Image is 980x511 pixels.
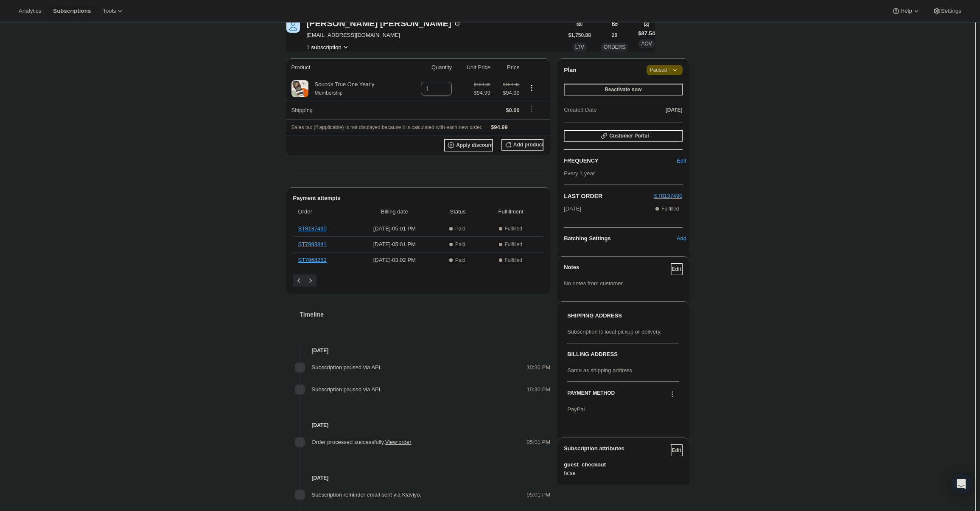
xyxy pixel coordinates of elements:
[286,346,551,355] h4: [DATE]
[567,350,679,359] h3: BILLING ADDRESS
[48,5,96,17] button: Subscriptions
[286,421,551,430] h4: [DATE]
[609,29,621,41] button: 20
[307,43,350,51] button: Product actions
[300,310,551,319] h2: Timeline
[564,66,577,74] h2: Plan
[564,130,682,142] button: Customer Portal
[505,241,522,248] span: Fulfilled
[605,86,641,93] span: Reactivate now
[305,275,316,286] button: Next
[53,8,91,14] span: Subscriptions
[666,104,683,116] button: [DATE]
[473,89,490,97] span: $94.99
[525,104,538,114] button: Shipping actions
[357,208,432,216] span: Billing date
[286,101,407,119] th: Shipping
[527,438,551,446] span: 05:01 PM
[14,5,46,17] button: Analytics
[286,19,300,33] span: Della D. Smith
[567,390,615,401] h3: PAYMENT METHOD
[312,439,412,445] span: Order processed successfully.
[900,8,912,14] span: Help
[567,328,661,335] span: Subscription is local pickup or delivery.
[567,406,585,413] span: PayPal
[357,240,432,249] span: [DATE] · 05:01 PM
[638,29,655,38] span: $87.54
[286,474,551,482] h4: [DATE]
[506,107,520,113] span: $0.00
[951,474,972,494] div: Open Intercom Messenger
[677,234,686,243] span: Add
[456,142,493,149] span: Apply discount
[527,385,551,394] span: 10:30 PM
[455,225,465,232] span: Paid
[641,41,652,47] span: AOV
[291,80,308,97] img: product img
[454,58,493,77] th: Unit Price
[677,157,686,165] span: Edit
[887,5,925,17] button: Help
[564,460,682,469] span: guest_checkout
[293,202,354,221] th: Order
[455,257,465,264] span: Paid
[564,263,670,275] h3: Notes
[406,58,454,77] th: Quantity
[927,5,966,17] button: Settings
[604,44,625,50] span: ORDERS
[564,106,596,114] span: Created Date
[564,192,654,200] h2: LAST ORDER
[357,225,432,233] span: [DATE] · 05:01 PM
[308,80,375,97] div: Sounds True One Yearly
[293,275,544,286] nav: Pagination
[298,225,327,232] a: ST8137490
[568,29,591,41] button: $1,750.88
[315,90,343,96] small: Membership
[307,19,462,28] div: [PERSON_NAME] [PERSON_NAME]
[103,8,116,14] span: Tools
[564,469,682,477] span: false
[567,312,679,320] h3: SHIPPING ADDRESS
[496,89,520,97] span: $94.99
[654,192,682,200] button: ST8137490
[437,208,478,216] span: Status
[513,141,543,148] span: Add product
[568,32,591,39] span: $1,750.88
[19,8,41,14] span: Analytics
[501,139,543,151] button: Add product
[483,208,538,216] span: Fulfillment
[527,491,551,499] span: 05:01 PM
[564,444,670,456] h3: Subscription attributes
[650,66,679,74] span: Paused
[298,257,327,263] a: ST7868262
[505,257,522,264] span: Fulfilled
[654,193,682,199] a: ST8137490
[357,256,432,264] span: [DATE] · 03:02 PM
[525,83,538,93] button: Product actions
[474,82,490,87] small: $164.99
[612,32,617,39] span: 20
[941,8,961,14] span: Settings
[676,154,688,168] button: Edit
[455,241,465,248] span: Paid
[661,205,679,212] span: Fulfilled
[312,491,422,498] span: Subscription reminder email sent via Klaviyo.
[493,58,522,77] th: Price
[564,280,623,286] span: No notes from customer
[609,132,649,139] span: Customer Portal
[671,263,683,275] button: Edit
[564,205,581,213] span: [DATE]
[564,84,682,95] button: Reactivate now
[564,170,595,177] span: Every 1 year
[564,234,680,243] h6: Batching Settings
[286,58,407,77] th: Product
[527,363,551,372] span: 10:30 PM
[676,232,688,245] button: Add
[444,139,493,152] button: Apply discount
[291,124,483,130] span: Sales tax (if applicable) is not displayed because it is calculated with each new order.
[312,386,382,393] span: Subscription paused via API.
[293,194,544,202] h2: Payment attempts
[307,31,462,39] span: [EMAIL_ADDRESS][DOMAIN_NAME]
[575,44,584,50] span: LTV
